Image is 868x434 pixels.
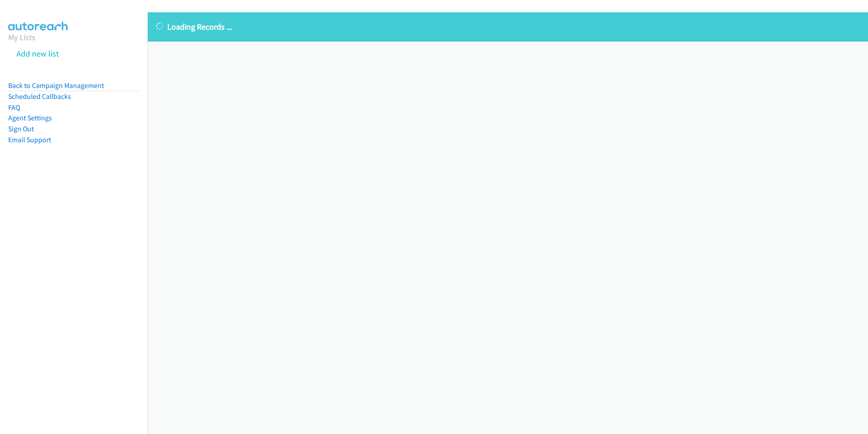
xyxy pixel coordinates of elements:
a: Back to Campaign Management [8,81,104,90]
a: Add new list [16,48,59,59]
a: FAQ [8,103,20,112]
a: My Lists [8,32,36,42]
p: Loading Records ... [156,21,860,33]
a: Scheduled Callbacks [8,92,71,101]
a: Sign Out [8,124,34,133]
a: Agent Settings [8,114,52,122]
a: Email Support [8,135,51,144]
